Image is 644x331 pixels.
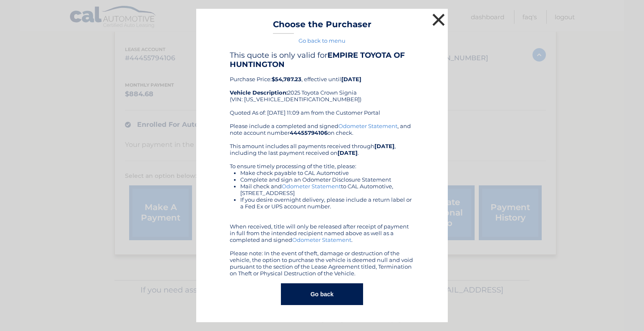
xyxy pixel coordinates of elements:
[374,143,395,149] b: [DATE]
[240,183,414,196] li: Mail check and to CAL Automotive, [STREET_ADDRESS]
[338,123,397,129] a: Odometer Statement
[240,196,414,210] li: If you desire overnight delivery, please include a return label or a Fed Ex or UPS account number.
[230,89,288,96] strong: Vehicle Description:
[273,19,371,34] h3: Choose the Purchaser
[430,11,447,28] button: ×
[281,283,363,305] button: Go back
[290,129,327,136] b: 44455794106
[230,51,405,69] b: EMPIRE TOYOTA OF HUNTINGTON
[272,76,301,82] b: $54,787.23
[230,123,414,277] div: Please include a completed and signed , and note account number on check. This amount includes al...
[299,37,345,44] a: Go back to menu
[230,51,414,69] h4: This quote is only valid for
[230,51,414,123] div: Purchase Price: , effective until 2025 Toyota Crown Signia (VIN: [US_VEHICLE_IDENTIFICATION_NUMBE...
[338,149,358,156] b: [DATE]
[240,176,414,183] li: Complete and sign an Odometer Disclosure Statement
[341,76,361,82] b: [DATE]
[282,183,341,190] a: Odometer Statement
[292,236,351,243] a: Odometer Statement
[240,169,414,176] li: Make check payable to CAL Automotive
